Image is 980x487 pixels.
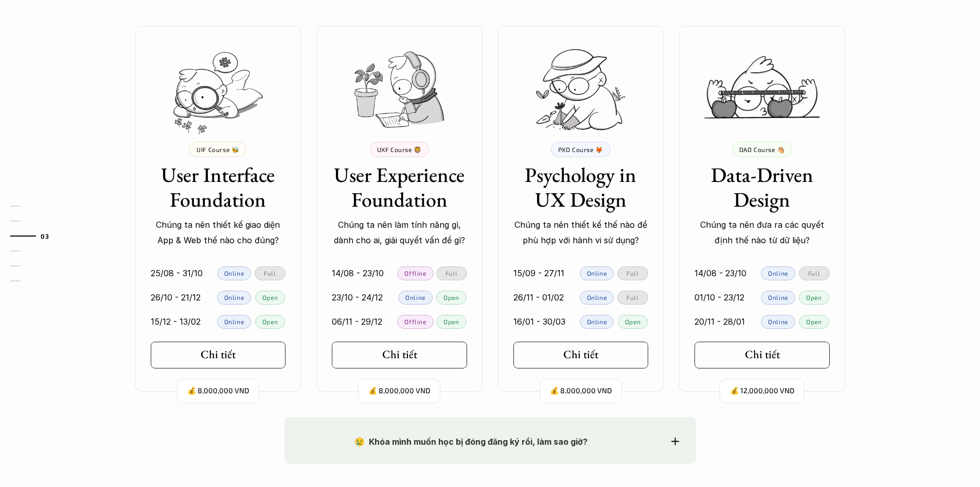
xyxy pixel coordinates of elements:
[625,318,640,325] p: Open
[405,294,425,301] p: Online
[808,270,820,277] p: Full
[627,294,638,301] p: Full
[513,265,564,281] p: 15/09 - 27/11
[377,146,422,153] p: UXF Course 🦁
[224,294,244,301] p: Online
[446,270,457,277] p: Full
[197,146,239,153] p: UIF Course 🐝
[513,290,564,305] p: 26/11 - 01/02
[368,384,430,398] p: 💰 8,000,000 VND
[332,265,384,281] p: 14/08 - 23/10
[806,294,822,301] p: Open
[404,270,426,277] p: Offline
[513,342,649,368] a: Chi tiết
[513,314,565,329] p: 16/01 - 30/03
[563,348,598,361] h5: Chi tiết
[768,318,788,325] p: Online
[10,230,59,242] a: 03
[151,265,203,281] p: 25/08 - 31/10
[332,217,467,248] p: Chúng ta nên làm tính năng gì, dành cho ai, giải quyết vấn đề gì?
[262,294,278,301] p: Open
[550,384,612,398] p: 💰 8,000,000 VND
[151,217,286,248] p: Chúng ta nên thiết kế giao diện App & Web thế nào cho đúng?
[768,294,788,301] p: Online
[443,294,459,301] p: Open
[332,162,467,212] h3: User Experience Foundation
[224,318,244,325] p: Online
[694,342,830,368] a: Chi tiết
[264,270,276,277] p: Full
[332,290,383,305] p: 23/10 - 24/12
[41,232,49,240] strong: 03
[513,162,649,212] h3: Psychology in UX Design
[262,318,278,325] p: Open
[730,384,794,398] p: 💰 12,000,000 VND
[151,314,201,329] p: 15/12 - 13/02
[558,146,603,153] p: PXD Course 🦊
[739,146,785,153] p: DAD Course 🐴
[201,348,236,361] h5: Chi tiết
[587,270,607,277] p: Online
[224,270,244,277] p: Online
[587,318,607,325] p: Online
[768,270,788,277] p: Online
[806,318,822,325] p: Open
[151,162,286,212] h3: User Interface Foundation
[513,217,649,248] p: Chúng ta nên thiết kế thế nào để phù hợp với hành vi sử dụng?
[404,318,426,325] p: Offline
[332,314,382,329] p: 06/11 - 29/12
[382,348,417,361] h5: Chi tiết
[694,290,744,305] p: 01/10 - 23/12
[627,270,638,277] p: Full
[694,217,830,248] p: Chúng ta nên đưa ra các quyết định thế nào từ dữ liệu?
[587,294,607,301] p: Online
[354,436,587,447] strong: 😢 Khóa mình muốn học bị đóng đăng ký rồi, làm sao giờ?
[151,290,201,305] p: 26/10 - 21/12
[332,342,467,368] a: Chi tiết
[694,265,746,281] p: 14/08 - 23/10
[694,162,830,212] h3: Data-Driven Design
[151,342,286,368] a: Chi tiết
[443,318,459,325] p: Open
[745,348,780,361] h5: Chi tiết
[694,314,745,329] p: 20/11 - 28/01
[187,384,249,398] p: 💰 8,000,000 VND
